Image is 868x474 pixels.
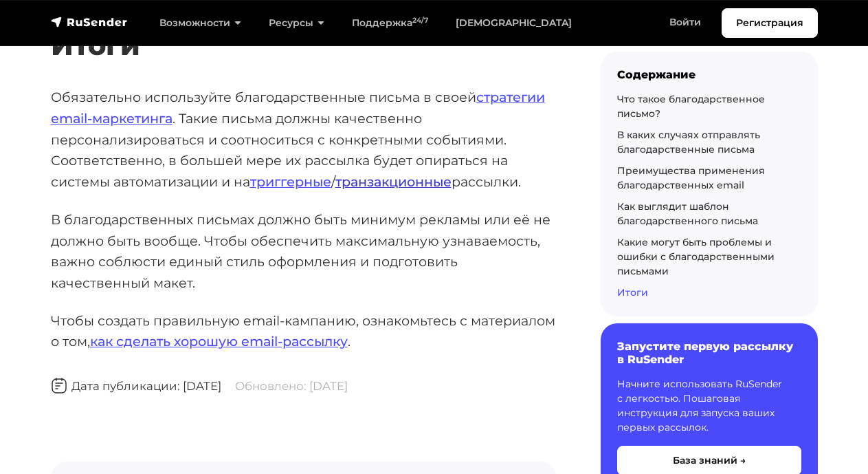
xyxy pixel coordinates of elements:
[412,16,428,25] sup: 24/7
[617,236,775,277] a: Какие могут быть проблемы и ошибки с благодарственными письмами
[442,9,586,37] a: [DEMOGRAPHIC_DATA]
[51,87,557,193] p: Обязательно используйте благодарственные письма в своей . Такие письма должны качественно персона...
[250,173,331,190] a: триггерные
[51,209,557,294] p: В благодарственных письмах должно быть минимум рекламы или её не должно быть вообще. Чтобы обеспе...
[90,333,348,349] a: как сделать хорошую email-рассылку
[51,15,128,29] img: RuSender
[617,200,758,227] a: Как выглядит шаблон благодарственного письма
[338,9,442,37] a: Поддержка24/7
[722,8,818,38] a: Регистрация
[235,379,348,393] span: Обновлено: [DATE]
[51,379,221,393] span: Дата публикации: [DATE]
[656,8,715,36] a: Войти
[51,89,545,127] a: стратегии email-маркетинга
[51,310,557,352] p: Чтобы создать правильную email-кампанию, ознакомьтесь с материалом о том, .
[617,286,648,299] a: Итоги
[617,129,760,155] a: В каких случаях отправлять благодарственные письма
[335,173,452,190] a: транзакционные
[617,93,765,120] a: Что такое благодарственное письмо?
[617,340,801,366] h6: Запустите первую рассылку в RuSender
[617,378,801,435] p: Начните использовать RuSender с легкостью. Пошаговая инструкция для запуска ваших первых рассылок.
[617,68,801,81] div: Содержание
[51,378,67,394] img: Дата публикации
[146,9,255,37] a: Возможности
[255,9,338,37] a: Ресурсы
[617,164,765,191] a: Преимущества применения благодарственных email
